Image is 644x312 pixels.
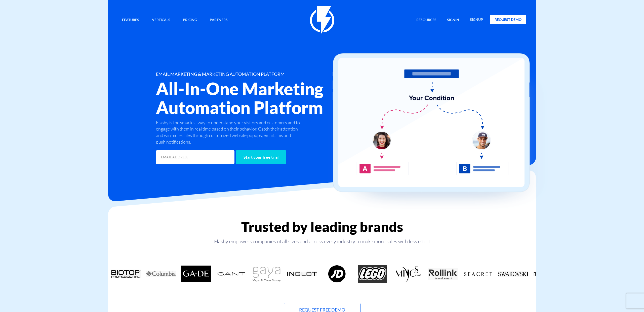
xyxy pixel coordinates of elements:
div: 3 / 18 [143,265,179,283]
div: 14 / 18 [531,265,566,283]
input: EMAIL ADDRESS [156,150,234,164]
a: Pricing [179,15,201,26]
div: 10 / 18 [390,265,425,283]
h2: All-In-One Marketing Automation Platform [156,79,352,117]
a: Features [118,15,143,26]
p: Flashy is the smartest way to understand your visitors and customers and to engage with them in r... [156,119,301,145]
a: Partners [206,15,231,26]
h2: Trusted by leading brands [108,219,536,234]
h1: EMAIL MARKETING & MARKETING AUTOMATION PLATFORM [156,72,352,77]
p: Flashy empowers companies of all sizes and across every industry to make more sales with less effort [108,238,536,245]
div: 11 / 18 [425,265,460,283]
div: 13 / 18 [496,265,531,283]
a: request demo [490,15,526,24]
a: Resources [413,15,440,26]
div: 7 / 18 [284,265,319,283]
div: 8 / 18 [319,265,355,283]
div: 12 / 18 [460,265,496,283]
a: signup [466,15,487,24]
input: Start your free trial [236,150,286,164]
a: signin [443,15,463,26]
a: Verticals [148,15,174,26]
div: 2 / 18 [108,265,143,283]
div: 5 / 18 [214,265,249,283]
div: 6 / 18 [249,265,284,283]
div: 9 / 18 [355,265,390,283]
div: 4 / 18 [179,265,214,283]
